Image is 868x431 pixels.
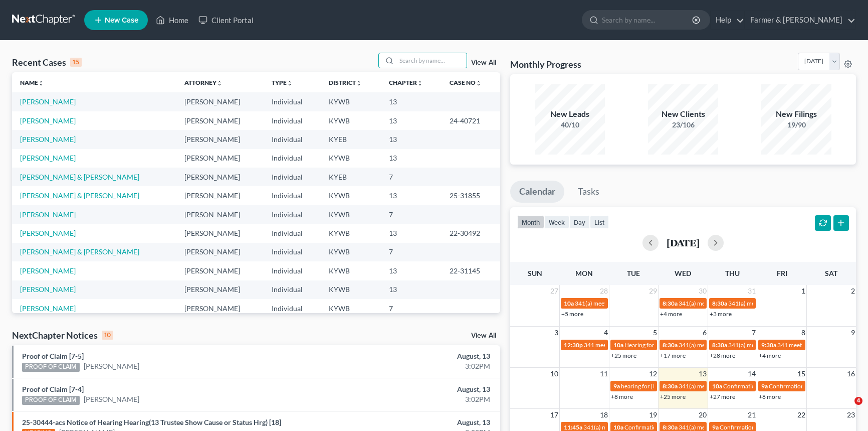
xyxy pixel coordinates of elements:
a: +5 more [561,310,583,318]
div: 23/106 [648,120,718,130]
span: 14 [747,368,757,380]
i: unfold_more [476,80,482,86]
td: KYWB [321,280,380,299]
div: 19/90 [761,120,831,130]
span: 8:30a [663,341,678,349]
td: KYEB [321,130,380,149]
span: 11:45a [564,423,582,431]
span: 9a [613,382,620,390]
td: KYEB [321,168,380,186]
a: Help [711,11,744,29]
a: +25 more [611,352,636,359]
td: 7 [381,299,442,318]
a: Chapterunfold_more [389,79,423,86]
td: Individual [264,280,321,299]
td: 13 [381,130,442,149]
span: 19 [648,409,658,421]
td: KYWB [321,186,380,205]
a: [PERSON_NAME] [20,266,76,275]
span: 31 [747,285,757,297]
td: [PERSON_NAME] [176,149,264,168]
a: Calendar [510,181,564,203]
span: 4 [854,397,862,405]
div: New Clients [648,108,718,120]
td: Individual [264,205,321,224]
td: KYWB [321,92,380,111]
span: 16 [846,368,856,380]
span: 8:30a [663,423,678,431]
i: unfold_more [287,80,293,86]
a: View All [471,332,496,339]
span: 15 [796,368,806,380]
div: August, 13 [341,417,490,427]
a: [PERSON_NAME] [20,304,76,313]
span: 30 [698,285,708,297]
a: [PERSON_NAME] [20,229,76,237]
span: 10a [712,382,722,390]
span: 10a [613,341,623,349]
span: 10a [613,423,623,431]
span: Sat [825,269,837,277]
a: [PERSON_NAME] [20,210,76,219]
span: 341(a) meeting for [PERSON_NAME] [679,423,775,431]
td: [PERSON_NAME] [176,205,264,224]
div: NextChapter Notices [12,329,113,341]
button: day [569,215,590,229]
td: 7 [381,168,442,186]
span: 341 meeting for [PERSON_NAME]-[GEOGRAPHIC_DATA] [584,341,736,349]
button: week [544,215,569,229]
td: KYWB [321,299,380,318]
div: 3:02PM [341,394,490,404]
span: 12 [648,368,658,380]
a: Typeunfold_more [272,79,293,86]
div: PROOF OF CLAIM [22,363,80,372]
span: 8 [800,327,806,339]
span: 12:30p [564,341,583,349]
td: [PERSON_NAME] [176,261,264,280]
a: [PERSON_NAME] [84,394,139,404]
a: +8 more [611,393,633,400]
div: August, 13 [341,384,490,394]
a: [PERSON_NAME] [20,285,76,294]
span: Confirmation hearing for [PERSON_NAME] [624,423,738,431]
span: New Case [105,17,138,24]
a: [PERSON_NAME] & [PERSON_NAME] [20,191,139,200]
span: 18 [599,409,609,421]
td: KYWB [321,261,380,280]
td: KYWB [321,243,380,261]
td: 25-31855 [442,186,500,205]
span: 341(a) meeting for [PERSON_NAME] [728,341,825,349]
td: 13 [381,261,442,280]
i: unfold_more [356,80,362,86]
td: Individual [264,261,321,280]
span: Tue [627,269,640,277]
td: 13 [381,111,442,130]
a: [PERSON_NAME] & [PERSON_NAME] [20,173,139,181]
div: 3:02PM [341,361,490,371]
a: Districtunfold_more [329,79,362,86]
span: 29 [648,285,658,297]
td: [PERSON_NAME] [176,111,264,130]
a: Case Nounfold_more [450,79,482,86]
span: 6 [702,327,708,339]
td: 13 [381,92,442,111]
a: [PERSON_NAME] [20,135,76,143]
td: Individual [264,130,321,149]
span: 341(a) meeting for [PERSON_NAME] [575,300,672,307]
div: PROOF OF CLAIM [22,396,80,405]
td: Individual [264,168,321,186]
td: KYWB [321,149,380,168]
a: +28 more [710,352,735,359]
span: 8:30a [712,341,727,349]
a: Proof of Claim [7-5] [22,352,84,360]
td: KYWB [321,224,380,242]
td: Individual [264,149,321,168]
a: Nameunfold_more [20,79,44,86]
span: Wed [675,269,691,277]
span: Mon [575,269,593,277]
div: 15 [70,58,82,67]
h2: [DATE] [667,237,700,248]
div: 10 [102,331,113,340]
a: Attorneyunfold_more [184,79,223,86]
a: +17 more [660,352,686,359]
